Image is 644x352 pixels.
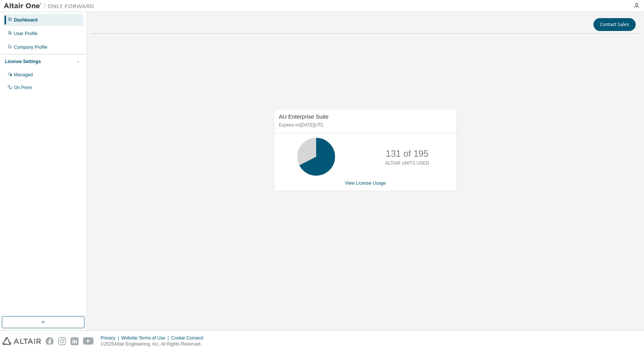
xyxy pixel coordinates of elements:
img: linkedin.svg [71,337,78,345]
div: Company Profile [14,44,48,50]
img: youtube.svg [83,337,94,345]
div: On Prem [14,85,32,91]
a: View License Usage [345,181,386,186]
p: 131 of 195 [386,147,429,160]
div: License Settings [5,59,41,65]
div: Website Terms of Use [121,335,171,341]
div: Cookie Consent [171,335,207,341]
img: altair_logo.svg [2,337,41,345]
img: facebook.svg [46,337,54,345]
p: © 2025 Altair Engineering, Inc. All Rights Reserved. [101,341,208,347]
p: Expires on [DATE] UTC [279,122,450,128]
p: ALTAIR UNITS USED [385,160,429,167]
button: Contact Sales [593,18,636,31]
div: Managed [14,72,33,78]
img: Altair One [4,2,98,10]
div: Dashboard [14,17,38,23]
img: instagram.svg [58,337,66,345]
div: User Profile [14,31,38,37]
span: AU Enterprise Suite [279,113,329,120]
div: Privacy [101,335,121,341]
